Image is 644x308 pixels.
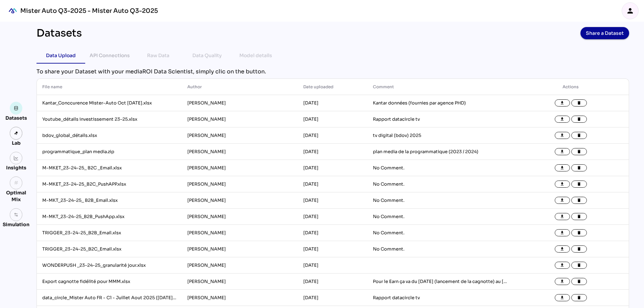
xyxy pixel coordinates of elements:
[14,156,19,161] img: graph.svg
[14,131,19,136] img: lab.svg
[298,160,367,176] td: [DATE]
[37,241,182,257] td: TRIGGER_23-24-25_B2C_Email.xlsx
[46,51,76,60] div: Data Upload
[367,225,512,241] td: No Comment.
[298,111,367,127] td: [DATE]
[298,79,367,95] th: Date uploaded
[577,133,581,138] i: delete
[182,225,298,241] td: [PERSON_NAME]
[577,166,581,170] i: delete
[560,117,565,122] i: file_download
[577,231,581,235] i: delete
[147,51,169,60] div: Raw Data
[577,101,581,105] i: delete
[577,279,581,284] i: delete
[560,198,565,203] i: file_download
[298,176,367,192] td: [DATE]
[37,257,182,274] td: WONDERPUSH _23-24-25_granularité jour.xlsx
[577,117,581,122] i: delete
[14,181,19,185] i: grain
[560,166,565,170] i: file_download
[626,7,634,15] i: person
[14,106,19,111] img: data.svg
[182,160,298,176] td: [PERSON_NAME]
[182,274,298,290] td: [PERSON_NAME]
[577,198,581,203] i: delete
[37,79,182,95] th: File name
[239,51,272,60] div: Model details
[560,263,565,268] i: file_download
[3,221,29,228] div: Simulation
[182,79,298,95] th: Author
[367,290,512,306] td: Rapport datacircle tv
[37,209,182,225] td: M-MKT_23-24-25_B2B_PushApp.xlsx
[560,182,565,187] i: file_download
[367,192,512,209] td: No Comment.
[367,241,512,257] td: No Comment.
[367,79,512,95] th: Comment
[37,111,182,127] td: Youtube_détails investissement 23-25.xlsx
[586,28,624,38] span: Share a Dataset
[182,209,298,225] td: [PERSON_NAME]
[577,214,581,219] i: delete
[298,192,367,209] td: [DATE]
[20,7,158,15] div: Mister Auto Q3-2025 - Mister Auto Q3-2025
[5,115,27,121] div: Datasets
[367,127,512,144] td: tv digital (bdov) 2025
[298,95,367,111] td: [DATE]
[37,127,182,144] td: bdov_global_détails.xlsx
[37,290,182,306] td: data_circle_Mister Auto FR - C1 - Juillet Aout 2025 ([DATE], [DATE]) Ensemble 35-59 ans - Attribu...
[513,79,629,95] th: Actions
[37,225,182,241] td: TRIGGER_23-24-25_B2B_Email.xlsx
[577,149,581,154] i: delete
[37,95,182,111] td: Kantar_Conccurence Mister-Auto Oct [DATE].xlsx
[182,111,298,127] td: [PERSON_NAME]
[560,101,565,105] i: file_download
[5,3,20,18] div: mediaROI
[580,27,629,39] button: Share a Dataset
[367,176,512,192] td: No Comment.
[367,209,512,225] td: No Comment.
[560,214,565,219] i: file_download
[298,241,367,257] td: [DATE]
[577,263,581,268] i: delete
[560,149,565,154] i: file_download
[182,144,298,160] td: [PERSON_NAME]
[14,212,19,217] img: settings.svg
[298,274,367,290] td: [DATE]
[37,160,182,176] td: M-MKET_23-24-25_ B2C _Email.xlsx
[182,290,298,306] td: [PERSON_NAME]
[37,144,182,160] td: programmatique_plan media.zip
[182,241,298,257] td: [PERSON_NAME]
[298,144,367,160] td: [DATE]
[37,68,629,76] div: To share your Dataset with your mediaROI Data Scientist, simply clic on the button.
[298,209,367,225] td: [DATE]
[367,144,512,160] td: plan media de la programmatique (2023 / 2024)
[298,127,367,144] td: [DATE]
[182,192,298,209] td: [PERSON_NAME]
[577,182,581,187] i: delete
[192,51,222,60] div: Data Quality
[182,257,298,274] td: [PERSON_NAME]
[182,176,298,192] td: [PERSON_NAME]
[90,51,130,60] div: API Connections
[367,274,512,290] td: Pour le Earn ça va du [DATE] (lancement de la cagnotte) au [DATE] (fin du cashback). Pour le Burn...
[560,247,565,252] i: file_download
[37,27,82,39] div: Datasets
[37,176,182,192] td: M-MKET_23-24-25_B2C_PushAPP.xlsx
[367,111,512,127] td: Rapport datacircle tv
[6,164,26,171] div: Insights
[577,247,581,252] i: delete
[37,274,182,290] td: Export cagnotte fidélité pour MMM.xlsx
[298,257,367,274] td: [DATE]
[182,127,298,144] td: [PERSON_NAME]
[298,225,367,241] td: [DATE]
[182,95,298,111] td: [PERSON_NAME]
[367,160,512,176] td: No Comment.
[560,279,565,284] i: file_download
[37,192,182,209] td: M-MKT_23-24-25_ B2B_Email.xlsx
[577,295,581,300] i: delete
[367,95,512,111] td: Kantar données (fournies par agence PHD)
[560,231,565,235] i: file_download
